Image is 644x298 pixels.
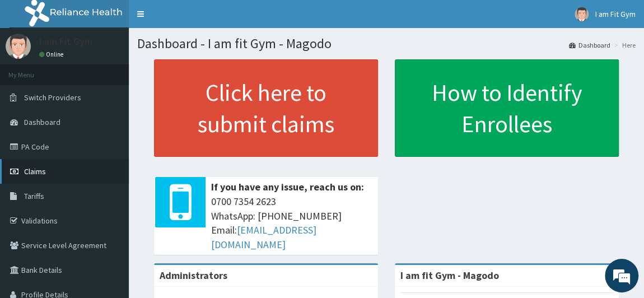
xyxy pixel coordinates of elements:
[39,36,92,46] p: I am Fit Gym
[211,180,364,193] b: If you have any issue, reach us on:
[24,92,81,103] span: Switch Providers
[160,269,227,282] b: Administrators
[595,9,636,19] span: I am Fit Gym
[137,36,636,51] h1: Dashboard - I am fit Gym - Magodo
[24,117,60,127] span: Dashboard
[39,50,66,58] a: Online
[6,34,31,59] img: User Image
[211,223,316,251] a: [EMAIL_ADDRESS][DOMAIN_NAME]
[24,191,44,201] span: Tariffs
[24,166,46,176] span: Claims
[575,7,589,21] img: User Image
[395,59,619,157] a: How to Identify Enrollees
[400,269,499,282] strong: I am fit Gym - Magodo
[154,59,378,157] a: Click here to submit claims
[612,40,636,50] li: Here
[211,194,372,252] span: 0700 7354 2623 WhatsApp: [PHONE_NUMBER] Email:
[569,40,610,50] a: Dashboard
